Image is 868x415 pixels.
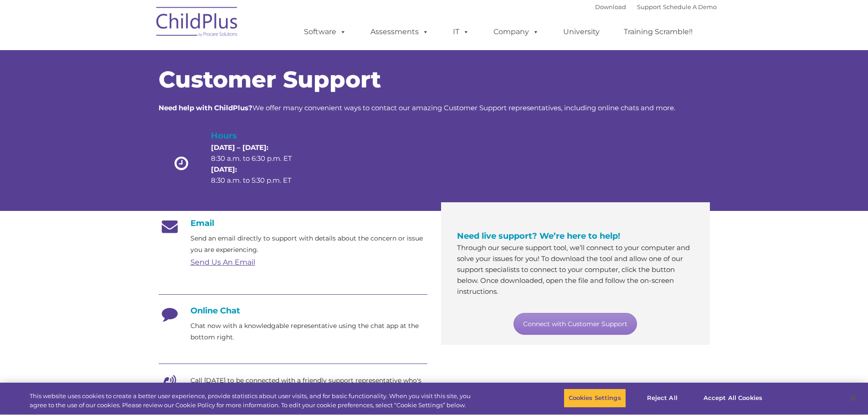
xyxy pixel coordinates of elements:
h4: Online Chat [159,306,427,316]
a: Assessments [361,23,438,41]
font: | [595,3,717,10]
button: Cookies Settings [564,389,626,408]
a: Send Us An Email [190,258,255,266]
button: Reject All [634,389,691,408]
h4: Email [159,218,427,228]
span: Customer Support [159,66,381,93]
a: Connect with Customer Support [514,313,637,335]
a: Support [637,3,661,10]
span: We offer many convenient ways to contact our amazing Customer Support representatives, including ... [159,103,675,112]
span: Need live support? We’re here to help! [457,231,620,241]
a: Software [295,23,355,41]
p: Send an email directly to support with details about the concern or issue you are experiencing. [190,233,427,256]
strong: Need help with ChildPlus? [159,103,252,112]
a: Download [595,3,626,10]
p: 8:30 a.m. to 6:30 p.m. ET 8:30 a.m. to 5:30 p.m. ET [211,142,308,186]
h4: Hours [211,129,308,142]
strong: [DATE]: [211,165,237,174]
p: Call [DATE] to be connected with a friendly support representative who's eager to help. [190,375,427,398]
button: Close [843,388,863,408]
button: Accept All Cookies [699,389,767,408]
a: IT [444,23,478,41]
p: Chat now with a knowledgable representative using the chat app at the bottom right. [190,320,427,343]
a: Training Scramble!! [615,23,702,41]
a: University [554,23,609,41]
a: Company [484,23,548,41]
a: Schedule A Demo [663,3,717,10]
strong: [DATE] – [DATE]: [211,143,268,152]
p: Through our secure support tool, we’ll connect to your computer and solve your issues for you! To... [457,242,694,297]
div: This website uses cookies to create a better user experience, provide statistics about user visit... [30,392,478,410]
img: ChildPlus by Procare Solutions [152,0,243,46]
